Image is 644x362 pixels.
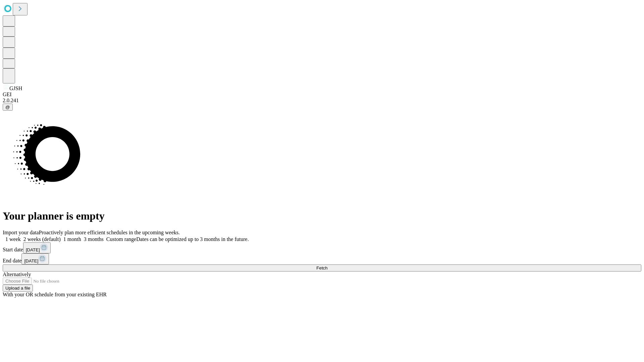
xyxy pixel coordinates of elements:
button: @ [3,104,13,111]
div: 2.0.241 [3,98,641,104]
span: @ [5,105,10,110]
span: 1 month [63,236,81,242]
span: Proactively plan more efficient schedules in the upcoming weeks. [39,230,180,235]
div: GEI [3,92,641,98]
h1: Your planner is empty [3,210,641,222]
span: With your OR schedule from your existing EHR [3,292,107,297]
span: [DATE] [24,258,38,263]
span: Import your data [3,230,39,235]
span: Alternatively [3,271,31,277]
span: Custom range [106,236,136,242]
span: Dates can be optimized up to 3 months in the future. [136,236,249,242]
div: End date [3,253,641,264]
button: [DATE] [23,242,51,253]
div: Start date [3,242,641,253]
button: [DATE] [21,253,49,264]
span: Fetch [316,265,327,270]
span: 1 week [5,236,21,242]
span: 2 weeks (default) [23,236,61,242]
button: Fetch [3,264,641,271]
span: [DATE] [26,247,40,252]
span: 3 months [84,236,104,242]
span: GJSH [9,85,22,91]
button: Upload a file [3,285,33,292]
